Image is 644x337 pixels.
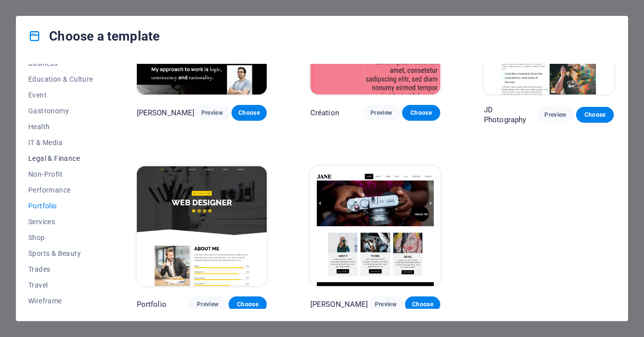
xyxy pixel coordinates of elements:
button: Choose [402,105,440,121]
p: [PERSON_NAME] [310,299,368,309]
span: Choose [236,300,258,308]
button: Preview [194,105,230,121]
span: Choose [410,109,432,117]
p: JD Photography [484,105,537,125]
span: IT & Media [28,139,93,146]
span: Portfolio [28,202,93,210]
img: Portfolio [137,166,267,286]
button: Sports & Beauty [28,245,93,261]
span: Services [28,218,93,226]
span: Education & Culture [28,75,93,83]
span: Wireframe [28,297,93,305]
span: Shop [28,234,93,241]
button: Preview [368,296,404,312]
span: Preview [197,300,219,308]
button: Performance [28,182,93,198]
button: Choose [232,105,267,121]
span: Performance [28,186,93,194]
button: Portfolio [28,198,93,214]
button: Shop [28,230,93,245]
button: Event [28,87,93,103]
span: Choose [413,300,432,308]
span: Event [28,91,93,99]
span: Gastronomy [28,107,93,115]
span: Legal & Finance [28,154,93,162]
button: Trades [28,261,93,277]
span: Preview [376,300,396,308]
button: Wireframe [28,293,93,309]
span: Health [28,123,93,131]
button: Health [28,119,93,135]
button: Travel [28,277,93,293]
p: Création [310,108,339,118]
span: Sports & Beauty [28,249,93,257]
button: Preview [362,105,400,121]
span: Travel [28,281,93,289]
button: Gastronomy [28,103,93,119]
span: Trades [28,265,93,273]
button: Legal & Finance [28,150,93,166]
button: Services [28,214,93,230]
p: [PERSON_NAME] [137,108,195,118]
button: IT & Media [28,135,93,150]
span: Preview [370,109,392,117]
span: Non-Profit [28,170,93,178]
button: Preview [189,296,227,312]
span: Preview [545,111,567,119]
button: Choose [229,296,266,312]
button: Education & Culture [28,71,93,87]
span: Choose [584,111,606,119]
button: Choose [405,296,440,312]
p: Portfolio [137,299,167,309]
img: Jane [310,166,440,286]
h4: Choose a template [28,28,160,44]
button: Preview [537,107,575,123]
button: Non-Profit [28,166,93,182]
span: Choose [239,109,259,117]
button: Choose [576,107,614,123]
span: Preview [202,109,222,117]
